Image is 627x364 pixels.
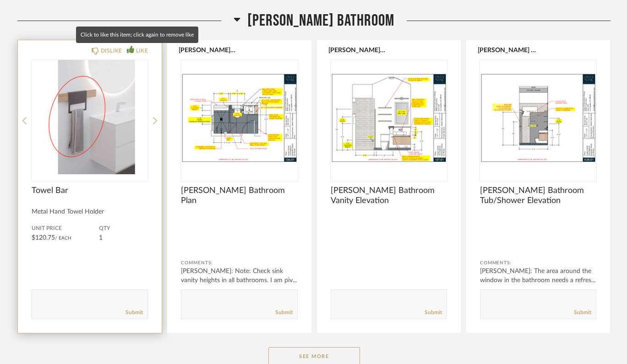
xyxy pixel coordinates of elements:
span: Towel Bar [32,186,148,196]
div: 0 [480,60,596,174]
span: [PERSON_NAME] Bathroom Plan [181,186,297,206]
div: 0 [181,60,297,174]
div: Comments: [480,258,596,268]
a: Submit [574,309,591,316]
button: [PERSON_NAME] S...s Bath 3.pdf [478,46,536,54]
img: undefined [32,60,148,174]
div: Comments: [181,258,297,268]
div: LIKE [136,46,148,55]
span: 1 [99,235,103,241]
a: Submit [425,309,442,316]
div: DISLIKE [101,46,122,55]
span: [PERSON_NAME] Bathroom Tub/Shower Elevation [480,186,596,206]
span: / Each [55,236,71,241]
a: Submit [275,309,293,316]
div: 0 [331,60,447,174]
button: [PERSON_NAME]-G...18-25 37.pdf [328,46,387,54]
img: undefined [331,60,447,174]
span: Unit Price [32,225,99,232]
button: [PERSON_NAME]-G...18-25 36.pdf [179,46,237,54]
div: Metal Hand Towel Holder [32,208,148,216]
span: QTY [99,225,148,232]
span: $120.75 [32,235,55,241]
img: undefined [181,60,297,174]
a: Submit [125,309,143,316]
div: [PERSON_NAME]: Note: Check sink vanity heights in all bathrooms. I am piv... [181,267,297,285]
div: 0 [32,60,148,174]
span: [PERSON_NAME] Bathroom [247,11,394,31]
span: [PERSON_NAME] Bathroom Vanity Elevation [331,186,447,206]
img: undefined [480,60,596,174]
div: [PERSON_NAME]: The area around the window in the bathroom needs a refres... [480,267,596,285]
